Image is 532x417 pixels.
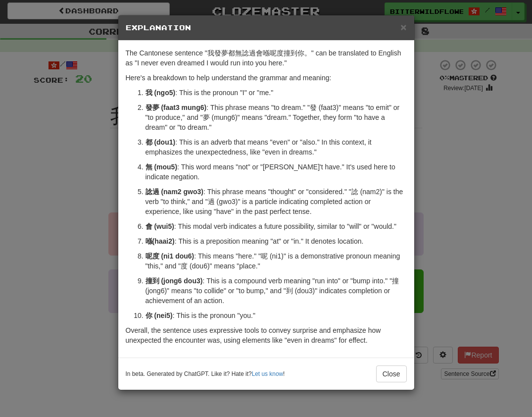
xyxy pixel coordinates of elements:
button: Close [400,22,406,32]
p: The Cantonese sentence "我發夢都無諗過會喺呢度撞到你。" can be translated to English as "I never even dreamed I ... [126,48,407,68]
strong: 呢度 (ni1 dou6) [145,252,194,260]
strong: 發夢 (faat3 mung6) [145,104,207,111]
span: × [400,21,406,33]
strong: 都 (dou1) [145,138,176,146]
button: Close [376,365,407,382]
a: Let us know [252,370,283,377]
p: : This is a compound verb meaning "run into" or "bump into." "撞 (jong6)" means "to collide" or "t... [145,276,407,306]
p: : This is the pronoun "you." [145,311,407,320]
strong: 無 (mou5) [145,163,178,171]
p: : This is a preposition meaning "at" or "in." It denotes location. [145,236,407,246]
strong: 我 (ngo5) [145,89,176,97]
p: : This modal verb indicates a future possibility, similar to "will" or "would." [145,221,407,231]
h5: Explanation [126,23,407,33]
p: : This phrase means "to dream." "發 (faat3)" means "to emit" or "to produce," and "夢 (mung6)" mean... [145,103,407,132]
p: Overall, the sentence uses expressive tools to convey surprise and emphasize how unexpected the e... [126,325,407,345]
p: Here's a breakdown to help understand the grammar and meaning: [126,73,407,83]
p: : This is the pronoun "I" or "me." [145,88,407,98]
p: : This is an adverb that means "even" or "also." In this context, it emphasizes the unexpectednes... [145,137,407,157]
strong: 喺(haai2) [145,237,175,245]
p: : This means "here." "呢 (ni1)" is a demonstrative pronoun meaning "this," and "度 (dou6)" means "p... [145,251,407,271]
p: : This word means "not" or "[PERSON_NAME]'t have." It's used here to indicate negation. [145,162,407,182]
p: : This phrase means "thought" or "considered." "諗 (nam2)" is the verb "to think," and "過 (gwo3)" ... [145,187,407,216]
small: In beta. Generated by ChatGPT. Like it? Hate it? ! [126,370,285,378]
strong: 撞到 (jong6 dou3) [145,277,203,285]
strong: 諗過 (nam2 gwo3) [145,188,203,196]
strong: 你 (nei5) [145,312,173,319]
strong: 會 (wui5) [145,222,174,230]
